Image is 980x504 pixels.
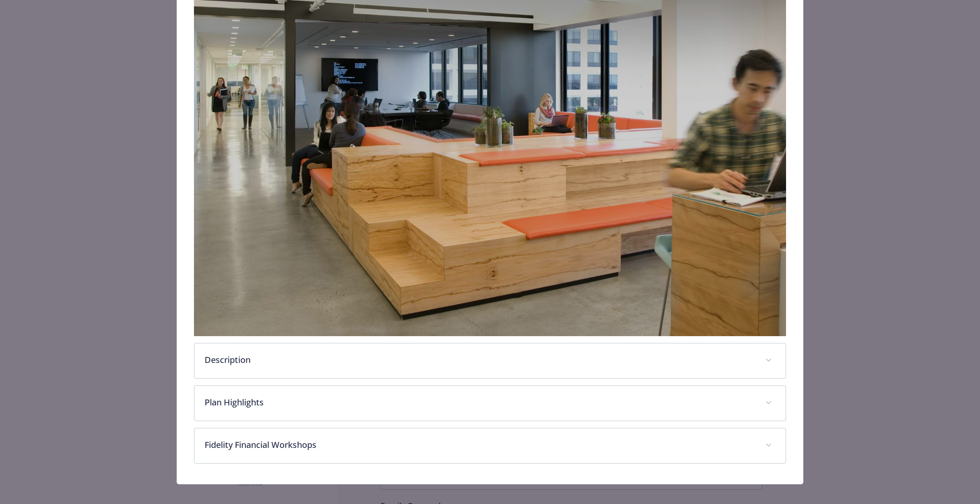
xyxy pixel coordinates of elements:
div: Fidelity Financial Workshops [194,428,786,463]
div: Description [194,343,786,378]
p: Fidelity Financial Workshops [205,439,755,451]
p: Description [205,354,755,366]
div: Plan Highlights [194,386,786,421]
p: Plan Highlights [205,396,755,409]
